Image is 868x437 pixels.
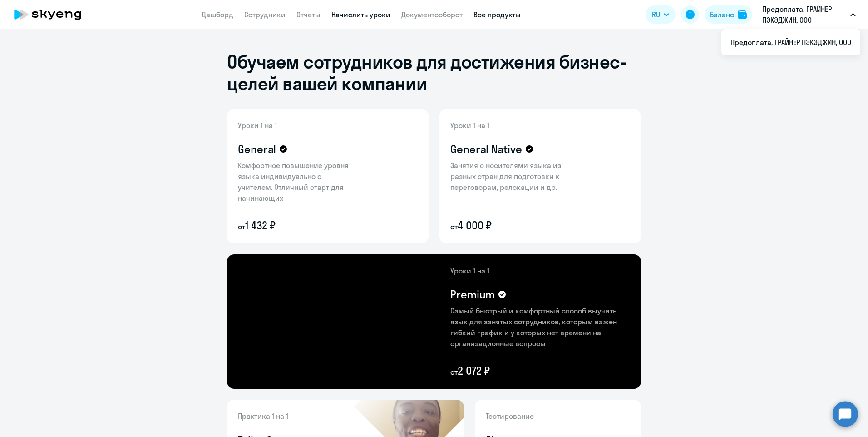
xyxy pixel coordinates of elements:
img: balance [738,10,747,19]
p: Занятия с носителями языка из разных стран для подготовки к переговорам, релокации и др. [450,160,568,193]
small: от [238,222,245,231]
h1: Обучаем сотрудников для достижения бизнес-целей вашей компании [227,51,641,94]
h4: Premium [450,287,495,302]
a: Начислить уроки [331,10,390,19]
a: Все продукты [473,10,521,19]
p: Уроки 1 на 1 [450,265,630,276]
small: от [450,222,458,231]
p: 1 432 ₽ [238,218,356,233]
p: 4 000 ₽ [450,218,568,233]
img: premium-content-bg.png [324,254,641,389]
p: Предоплата, ГРАЙНЕР ПЭКЭДЖИН, ООО [762,4,847,25]
a: Документооборот [401,10,463,19]
span: RU [652,9,660,20]
p: Уроки 1 на 1 [238,120,356,131]
p: Самый быстрый и комфортный способ выучить язык для занятых сотрудников, которым важен гибкий граф... [450,305,630,349]
p: Практика 1 на 1 [238,411,365,422]
a: Дашборд [202,10,233,19]
a: Сотрудники [244,10,286,19]
p: Комфортное повышение уровня языка индивидуально с учителем. Отличный старт для начинающих [238,160,356,204]
p: Тестирование [486,411,630,422]
img: general-native-content-bg.png [439,109,582,243]
p: Уроки 1 на 1 [450,120,568,131]
ul: RU [721,29,860,55]
h4: General [238,142,276,156]
button: Предоплата, ГРАЙНЕР ПЭКЭДЖИН, ООО [758,4,860,25]
img: general-content-bg.png [227,109,364,243]
button: Балансbalance [705,5,752,24]
a: Отчеты [296,10,321,19]
small: от [450,367,458,377]
div: Баланс [710,9,734,20]
button: RU [646,5,676,24]
h4: General Native [450,142,522,156]
p: 2 072 ₽ [450,363,630,378]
